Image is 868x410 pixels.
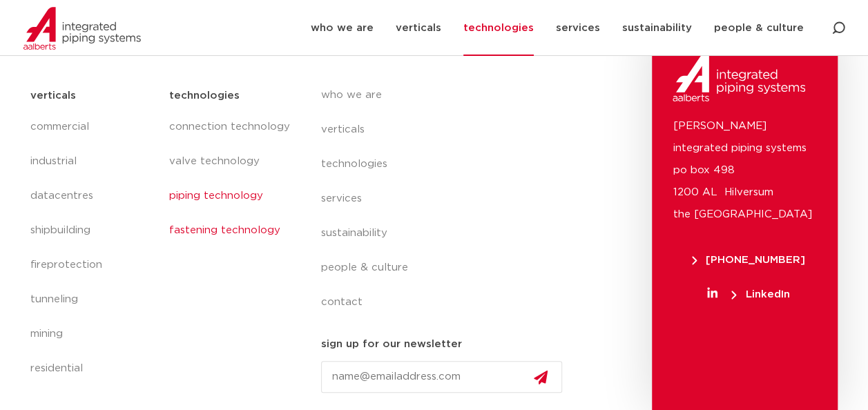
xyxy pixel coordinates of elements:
[534,370,548,384] img: send.svg
[673,255,824,265] a: [PHONE_NUMBER]
[692,255,805,265] span: [PHONE_NUMBER]
[321,78,574,113] a: who we are
[321,333,462,355] h5: sign up for our newsletter
[30,179,155,213] a: datacentres
[168,110,293,248] nav: Menu
[30,317,155,351] a: mining
[321,78,574,320] nav: Menu
[168,213,293,248] a: fastening technology
[168,110,293,144] a: connection technology
[321,182,574,216] a: services
[168,179,293,213] a: piping technology
[30,110,155,144] a: commercial
[30,213,155,248] a: shipbuilding
[30,282,155,317] a: tunneling
[30,248,155,282] a: fireprotection
[168,85,239,107] h5: technologies
[321,147,574,182] a: technologies
[673,289,824,300] a: LinkedIn
[30,351,155,386] a: residential
[30,85,76,107] h5: verticals
[168,144,293,179] a: valve technology
[30,144,155,179] a: industrial
[30,110,155,386] nav: Menu
[321,216,574,251] a: sustainability
[731,289,789,300] span: LinkedIn
[321,285,574,320] a: contact
[673,115,817,226] p: [PERSON_NAME] integrated piping systems po box 498 1200 AL Hilversum the [GEOGRAPHIC_DATA]
[321,113,574,147] a: verticals
[321,361,563,393] input: name@emailaddress.com
[321,251,574,285] a: people & culture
